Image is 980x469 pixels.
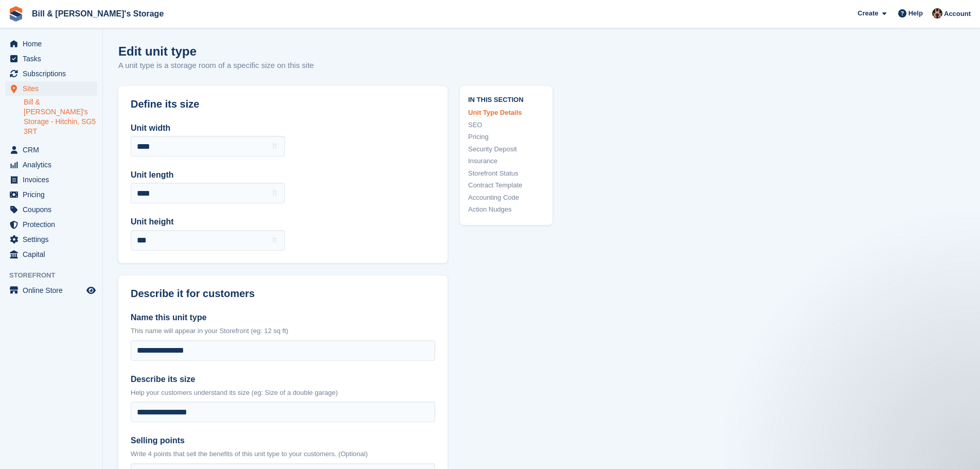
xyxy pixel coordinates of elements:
span: Online Store [23,283,84,298]
span: Home [23,37,84,51]
span: CRM [23,143,84,157]
span: Subscriptions [23,66,84,81]
span: In this section [468,94,544,104]
a: Accounting Code [468,193,544,203]
a: SEO [468,120,544,130]
p: This name will appear in your Storefront (eg: 12 sq ft) [131,326,435,336]
a: Unit Type Details [468,108,544,118]
a: menu [5,187,97,202]
a: menu [5,66,97,81]
label: Unit length [131,169,285,181]
a: Pricing [468,132,544,142]
span: Pricing [23,187,84,202]
a: Security Deposit [468,144,544,154]
a: Insurance [468,156,544,166]
p: Write 4 points that sell the benefits of this unit type to your customers. (Optional) [131,449,435,459]
a: menu [5,81,97,96]
a: Preview store [85,284,97,297]
a: menu [5,143,97,157]
span: Coupons [23,202,84,217]
p: Help your customers understand its size (eg: Size of a double garage) [131,388,435,398]
span: Sites [23,81,84,96]
img: stora-icon-8386f47178a22dfd0bd8f6a31ec36ba5ce8667c1dd55bd0f319d3a0aa187defe.svg [8,6,24,22]
span: Account [944,9,971,19]
label: Describe its size [131,373,435,386]
a: menu [5,172,97,187]
a: Bill & [PERSON_NAME]'s Storage - Hitchin, SG5 3RT [24,97,97,136]
a: menu [5,232,97,247]
span: Settings [23,232,84,247]
a: menu [5,158,97,172]
label: Unit height [131,216,285,228]
a: menu [5,51,97,66]
a: menu [5,283,97,298]
h1: Edit unit type [118,44,314,58]
h2: Define its size [131,98,435,110]
span: Tasks [23,51,84,66]
span: Help [908,8,923,19]
a: menu [5,202,97,217]
a: menu [5,247,97,262]
h2: Describe it for customers [131,288,435,300]
span: Invoices [23,172,84,187]
span: Capital [23,247,84,262]
span: Analytics [23,158,84,172]
label: Selling points [131,435,435,447]
a: menu [5,37,97,51]
span: Protection [23,217,84,232]
a: Contract Template [468,180,544,190]
a: Storefront Status [468,168,544,179]
label: Name this unit type [131,311,435,324]
p: A unit type is a storage room of a specific size on this site [118,60,314,72]
a: menu [5,217,97,232]
span: Create [858,8,878,19]
span: Storefront [9,270,102,281]
a: Action Nudges [468,204,544,215]
label: Unit width [131,122,285,134]
img: Jack Bottesch [932,8,942,19]
a: Bill & [PERSON_NAME]'s Storage [28,5,168,22]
